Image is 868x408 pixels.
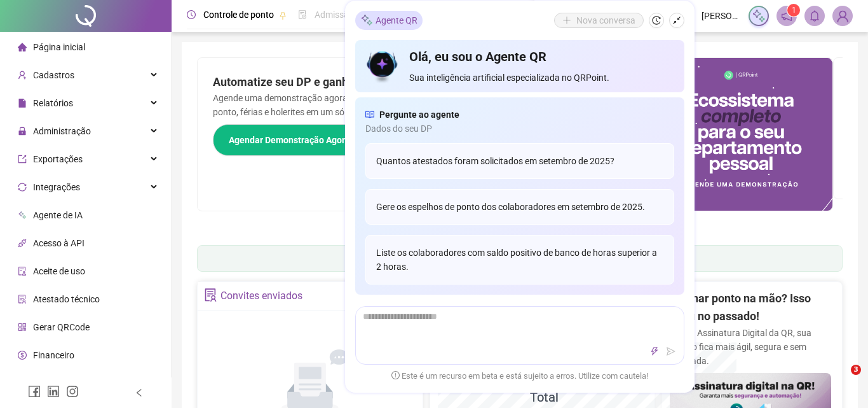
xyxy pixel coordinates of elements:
[33,42,85,52] span: Página inicial
[360,13,373,27] img: sparkle-icon.fc2bf0ac1784a2077858766a79e2daf3.svg
[355,11,423,30] div: Agente QR
[18,99,27,108] span: file
[18,323,27,332] span: qrcode
[33,210,83,220] span: Agente de IA
[33,182,80,192] span: Integrações
[33,294,100,304] span: Atestado técnico
[204,288,217,302] span: solution
[365,108,374,122] span: read
[18,155,27,164] span: export
[702,9,741,23] span: [PERSON_NAME]
[229,133,350,147] span: Agendar Demonstração Agora
[279,11,287,19] span: pushpin
[787,4,800,17] sup: 1
[33,266,85,276] span: Aceite de uso
[33,238,85,248] span: Acesso à API
[672,16,681,25] span: shrink
[851,365,861,375] span: 3
[365,189,674,225] div: Gere os espelhos de ponto dos colaboradores em setembro de 2025.
[365,143,674,179] div: Quantos atestados foram solicitados em setembro de 2025?
[663,344,679,359] button: send
[33,126,91,136] span: Administração
[409,48,674,66] h4: Olá, eu sou o Agente QR
[833,6,852,25] img: 51686
[187,10,196,19] span: clock-circle
[33,98,73,108] span: Relatórios
[365,122,674,136] span: Dados do seu DP
[213,73,500,91] h2: Automatize seu DP e ganhe mais tempo! 🚀
[652,16,661,25] span: history
[33,322,90,332] span: Gerar QRCode
[825,365,855,395] iframe: Intercom live chat
[18,183,27,192] span: sync
[18,43,27,52] span: home
[647,344,662,359] button: thunderbolt
[213,124,380,156] button: Agendar Demonstração Agora
[33,350,74,360] span: Financeiro
[135,388,144,397] span: left
[66,385,79,398] span: instagram
[18,267,27,276] span: audit
[781,10,792,22] span: notification
[391,370,648,383] span: Este é um recurso em beta e está sujeito a erros. Utilize com cautela!
[670,326,831,368] p: Com a Assinatura Digital da QR, sua gestão fica mais ágil, segura e sem papelada.
[554,13,644,28] button: Nova conversa
[409,71,674,85] span: Sua inteligência artificial especializada no QRPoint.
[379,108,459,122] span: Pergunte ao agente
[28,385,41,398] span: facebook
[203,10,274,20] span: Controle de ponto
[18,351,27,360] span: dollar
[18,71,27,80] span: user-add
[391,371,400,379] span: exclamation-circle
[18,239,27,248] span: api
[315,10,380,20] span: Admissão digital
[650,347,659,356] span: thunderbolt
[670,290,831,326] h2: Assinar ponto na mão? Isso ficou no passado!
[365,235,674,285] div: Liste os colaboradores com saldo positivo de banco de horas superior a 2 horas.
[792,6,796,15] span: 1
[752,9,766,23] img: sparkle-icon.fc2bf0ac1784a2077858766a79e2daf3.svg
[298,10,307,19] span: file-done
[220,285,302,307] div: Convites enviados
[33,70,74,80] span: Cadastros
[365,48,399,85] img: icon
[33,154,83,164] span: Exportações
[18,295,27,304] span: solution
[47,385,60,398] span: linkedin
[213,91,500,119] p: Agende uma demonstração agora e veja como simplificamos admissão, ponto, férias e holerites em um...
[809,10,820,22] span: bell
[18,127,27,136] span: lock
